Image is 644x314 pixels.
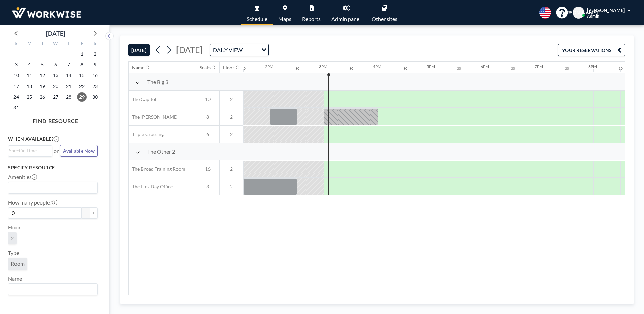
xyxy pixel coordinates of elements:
[49,40,62,49] div: W
[11,260,25,267] span: Room
[9,183,94,192] input: Search for option
[349,66,353,71] div: 30
[90,60,100,69] span: Saturday, August 9, 2025
[220,96,243,102] span: 2
[90,207,98,219] button: +
[10,40,23,49] div: S
[220,166,243,172] span: 2
[8,174,37,180] label: Amenities
[64,82,73,91] span: Thursday, August 21, 2025
[64,92,73,102] span: Thursday, August 28, 2025
[90,49,100,59] span: Saturday, August 2, 2025
[38,82,47,91] span: Tuesday, August 19, 2025
[176,44,203,55] span: [DATE]
[46,29,65,38] div: [DATE]
[51,82,60,91] span: Wednesday, August 20, 2025
[403,66,407,71] div: 30
[247,16,267,22] span: Schedule
[25,71,34,80] span: Monday, August 11, 2025
[210,44,268,56] div: Search for option
[196,96,219,102] span: 10
[129,114,178,120] span: The [PERSON_NAME]
[295,66,299,71] div: 30
[220,131,243,137] span: 2
[278,16,291,22] span: Maps
[25,92,34,102] span: Monday, August 25, 2025
[11,235,14,242] span: 2
[560,10,598,16] span: [PERSON_NAME]
[8,284,97,295] div: Search for option
[77,92,87,102] span: Friday, August 29, 2025
[51,71,60,80] span: Wednesday, August 13, 2025
[481,64,489,69] div: 6PM
[11,82,21,91] span: Sunday, August 17, 2025
[565,66,569,71] div: 30
[196,184,219,190] span: 3
[220,184,243,190] span: 2
[8,250,19,256] label: Type
[8,115,103,124] h4: FIND RESOURCE
[619,66,623,71] div: 30
[38,60,47,69] span: Tuesday, August 5, 2025
[372,16,397,22] span: Other sites
[212,45,244,54] span: DAILY VIEW
[88,40,101,49] div: S
[220,114,243,120] span: 2
[427,64,435,69] div: 5PM
[535,64,543,69] div: 7PM
[302,16,321,22] span: Reports
[36,40,49,49] div: T
[319,64,327,69] div: 3PM
[245,45,257,54] input: Search for option
[147,78,168,85] span: The Big 3
[587,7,625,13] span: [PERSON_NAME]
[90,71,100,80] span: Saturday, August 16, 2025
[129,166,185,172] span: The Broad Training Room
[331,16,361,22] span: Admin panel
[62,40,75,49] div: T
[63,148,95,154] span: Available Now
[128,44,150,56] button: [DATE]
[54,148,59,154] span: or
[77,60,87,69] span: Friday, August 8, 2025
[129,184,173,190] span: The Flex Day Office
[265,64,273,69] div: 2PM
[241,66,246,71] div: 30
[90,82,100,91] span: Saturday, August 23, 2025
[8,224,21,231] label: Floor
[8,165,98,171] h3: Specify resource
[129,131,164,137] span: Triple Crossing
[373,64,381,69] div: 4PM
[38,71,47,80] span: Tuesday, August 12, 2025
[11,6,83,20] img: organization-logo
[8,182,97,193] div: Search for option
[38,92,47,102] span: Tuesday, August 26, 2025
[90,92,100,102] span: Saturday, August 30, 2025
[9,147,48,154] input: Search for option
[8,199,57,206] label: How many people?
[147,148,175,155] span: The Other 2
[8,275,22,282] label: Name
[51,60,60,69] span: Wednesday, August 6, 2025
[23,40,36,49] div: M
[223,65,234,71] div: Floor
[64,60,73,69] span: Thursday, August 7, 2025
[77,49,87,59] span: Friday, August 1, 2025
[25,60,34,69] span: Monday, August 4, 2025
[457,66,461,71] div: 30
[25,82,34,91] span: Monday, August 18, 2025
[11,92,21,102] span: Sunday, August 24, 2025
[196,131,219,137] span: 6
[77,82,87,91] span: Friday, August 22, 2025
[77,71,87,80] span: Friday, August 15, 2025
[82,207,90,219] button: -
[558,44,625,56] button: YOUR RESERVATIONS
[64,71,73,80] span: Thursday, August 14, 2025
[9,285,94,294] input: Search for option
[196,114,219,120] span: 8
[200,65,211,71] div: Seats
[132,65,144,71] div: Name
[11,71,21,80] span: Sunday, August 10, 2025
[8,146,52,156] div: Search for option
[129,96,156,102] span: The Capitol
